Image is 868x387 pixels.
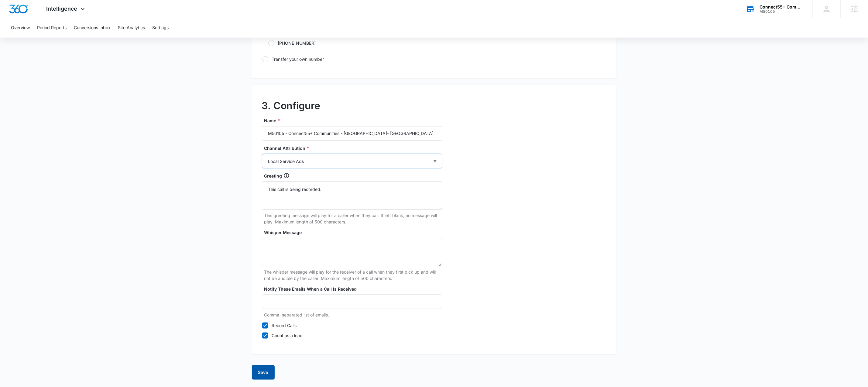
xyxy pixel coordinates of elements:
button: Settings [152,18,169,38]
label: Name [264,117,445,124]
p: This greeting message will play for a caller when they call. If left blank, no message will play.... [264,212,442,225]
label: Count as a lead [262,332,442,339]
label: Transfer your own number [262,56,442,62]
label: Whisper Message [264,229,445,236]
p: Greeting [264,173,282,179]
h2: 3. Configure [262,98,606,113]
button: Period Reports [37,18,67,38]
label: Notify These Emails When a Call Is Received [264,286,445,292]
textarea: This call is being recorded. [262,181,442,210]
button: Site Analytics [118,18,145,38]
button: Conversions Inbox [74,18,111,38]
div: account id [760,9,804,14]
button: Save [252,365,275,380]
p: Comma-separated list of emails. [264,312,442,318]
label: Channel Attribution [264,145,445,151]
p: The whisper message will play for the receiver of a call when they first pick up and will not be ... [264,269,442,282]
div: account name [760,5,804,9]
button: Overview [11,18,30,38]
label: Record Calls [262,322,442,329]
label: [PHONE_NUMBER] [268,40,442,46]
span: Intelligence [46,5,77,12]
